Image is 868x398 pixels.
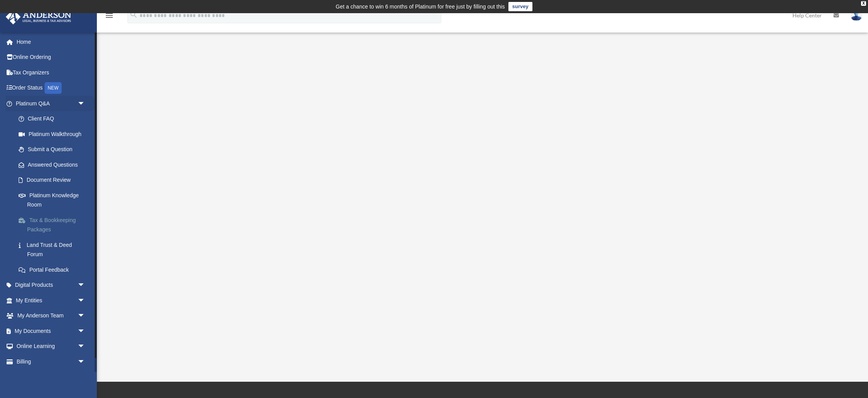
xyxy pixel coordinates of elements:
a: Land Trust & Deed Forum [11,237,97,262]
span: arrow_drop_down [77,339,93,355]
a: Events Calendar [5,369,97,385]
a: My Documentsarrow_drop_down [5,323,97,339]
iframe: <span data-mce-type="bookmark" style="display: inline-block; width: 0px; overflow: hidden; line-h... [272,71,691,303]
span: arrow_drop_down [77,354,93,370]
a: Home [5,34,97,50]
img: Anderson Advisors Platinum Portal [3,9,74,24]
a: Document Review [11,172,97,188]
a: Online Learningarrow_drop_down [5,339,97,354]
a: Answered Questions [11,157,97,172]
a: Order StatusNEW [5,80,97,96]
span: arrow_drop_down [77,96,93,112]
a: Portal Feedback [11,262,97,277]
div: close [861,1,866,6]
a: Tax & Bookkeeping Packages [11,212,97,237]
a: Digital Productsarrow_drop_down [5,277,97,293]
a: menu [105,14,114,20]
a: Submit a Question [11,142,97,157]
span: arrow_drop_down [77,308,93,324]
a: My Anderson Teamarrow_drop_down [5,308,97,324]
span: arrow_drop_down [77,277,93,293]
a: Client FAQ [11,111,97,127]
i: search [129,10,138,19]
span: arrow_drop_down [77,323,93,339]
a: Platinum Walkthrough [11,126,93,142]
a: Billingarrow_drop_down [5,354,97,369]
a: survey [508,2,532,11]
a: My Entitiesarrow_drop_down [5,293,97,308]
i: menu [105,11,114,20]
span: arrow_drop_down [77,293,93,308]
img: User Pic [851,10,862,21]
a: Online Ordering [5,50,97,65]
a: Platinum Knowledge Room [11,188,97,212]
div: NEW [45,82,62,94]
a: Platinum Q&Aarrow_drop_down [5,96,97,111]
a: Tax Organizers [5,65,97,80]
div: Get a chance to win 6 months of Platinum for free just by filling out this [336,2,505,11]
